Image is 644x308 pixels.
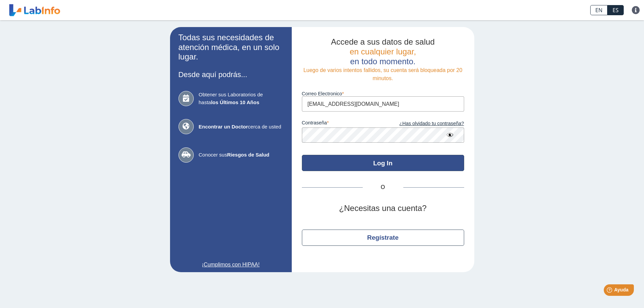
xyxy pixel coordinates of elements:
span: O [363,183,403,191]
label: Correo Electronico [302,91,464,96]
span: Obtener sus Laboratorios de hasta [199,91,283,106]
span: Conocer sus [199,151,283,159]
span: en todo momento. [350,57,415,66]
iframe: Help widget launcher [584,282,637,301]
h2: Todas sus necesidades de atención médica, en un solo lugar. [178,33,283,62]
span: Accede a sus datos de salud [331,37,435,46]
h3: Desde aquí podrás... [178,70,283,79]
b: los Últimos 10 Años [211,99,259,105]
span: en cualquier lugar, [350,47,416,56]
b: Encontrar un Doctor [199,124,248,129]
h2: ¿Necesitas una cuenta? [302,204,464,213]
a: EN [590,5,607,15]
a: ¿Has olvidado tu contraseña? [383,120,464,127]
button: Regístrate [302,230,464,246]
span: Luego de varios intentos fallidos, su cuenta será bloqueada por 20 minutos. [303,67,462,81]
b: Riesgos de Salud [227,152,269,158]
a: ES [607,5,624,15]
label: contraseña [302,120,383,127]
span: cerca de usted [199,123,283,131]
a: ¡Cumplimos con HIPAA! [178,261,283,269]
button: Log In [302,155,464,171]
